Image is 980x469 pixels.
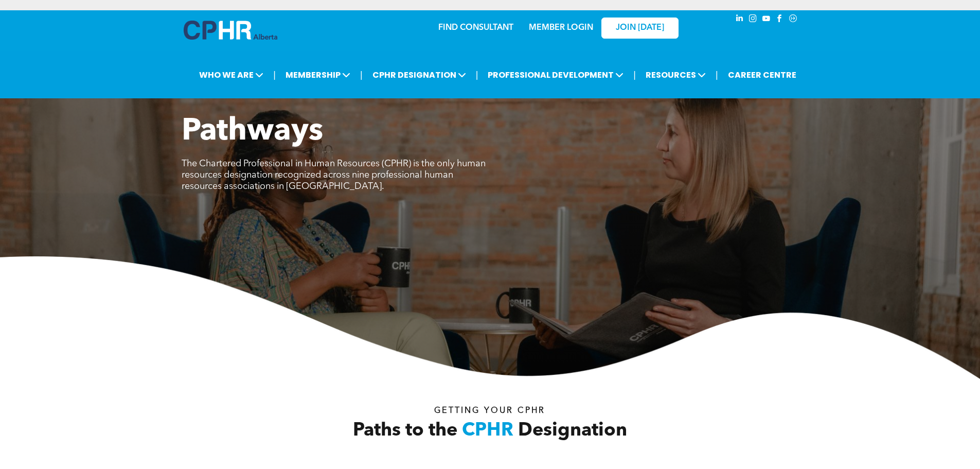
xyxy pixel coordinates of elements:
[438,24,513,32] a: FIND CONSULTANT
[196,65,266,84] span: WHO WE ARE
[529,24,593,32] a: MEMBER LOGIN
[485,65,627,84] span: PROFESSIONAL DEVELOPMENT
[601,18,679,39] a: JOIN [DATE]
[282,65,353,84] span: MEMBERSHIP
[643,65,709,84] span: RESOURCES
[273,64,276,85] li: |
[788,13,799,27] a: Social network
[633,64,636,85] li: |
[747,13,759,27] a: instagram
[716,64,718,85] li: |
[476,64,478,85] li: |
[353,422,457,440] span: Paths to the
[774,13,786,27] a: facebook
[434,407,545,415] span: Getting your Cphr
[734,13,745,27] a: linkedin
[518,422,627,440] span: Designation
[184,21,277,40] img: A blue and white logo for cp alberta
[360,64,363,85] li: |
[369,65,469,84] span: CPHR DESIGNATION
[182,116,323,147] span: Pathways
[725,65,799,84] a: CAREER CENTRE
[182,159,486,191] span: The Chartered Professional in Human Resources (CPHR) is the only human resources designation reco...
[761,13,772,27] a: youtube
[616,23,664,33] span: JOIN [DATE]
[462,422,513,440] span: CPHR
